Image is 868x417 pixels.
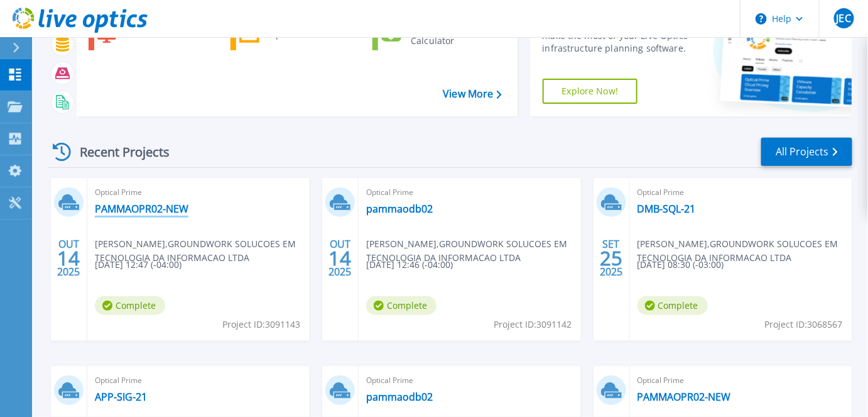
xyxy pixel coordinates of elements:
span: [PERSON_NAME] , GROUNDWORK SOLUCOES EM TECNOLOGIA DA INFORMACAO LTDA [95,237,310,265]
span: Optical Prime [637,186,845,199]
span: Optical Prime [366,186,573,199]
span: 25 [600,253,622,264]
a: DMB-SQL-21 [637,203,696,215]
div: OUT 2025 [328,235,352,281]
span: Optical Prime [366,374,573,387]
span: Project ID: 3068567 [765,318,843,331]
span: Optical Prime [95,374,302,387]
a: Explore Now! [543,79,638,104]
a: PAMMAOPR02-NEW [637,391,731,403]
span: [DATE] 12:46 (-04:00) [366,258,453,272]
div: OUT 2025 [57,235,80,281]
span: [PERSON_NAME] , GROUNDWORK SOLUCOES EM TECNOLOGIA DA INFORMACAO LTDA [637,237,852,265]
span: [DATE] 08:30 (-03:00) [637,258,724,272]
a: View More [443,88,501,100]
span: Complete [95,296,165,315]
a: pammaodb02 [366,203,433,215]
span: Optical Prime [637,374,845,387]
span: Complete [637,296,708,315]
span: Project ID: 3091143 [222,318,300,331]
span: JEC [837,13,851,23]
span: Project ID: 3091142 [494,318,572,331]
span: 14 [57,253,80,264]
span: Complete [366,296,437,315]
a: pammaodb02 [366,391,433,403]
a: APP-SIG-21 [95,391,147,403]
div: Recent Projects [48,136,187,167]
span: [DATE] 12:47 (-04:00) [95,258,182,272]
a: PAMMAOPR02-NEW [95,203,188,215]
span: 14 [328,253,351,264]
span: [PERSON_NAME] , GROUNDWORK SOLUCOES EM TECNOLOGIA DA INFORMACAO LTDA [366,237,581,265]
span: Optical Prime [95,186,302,199]
div: SET 2025 [599,235,623,281]
a: All Projects [761,138,852,166]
